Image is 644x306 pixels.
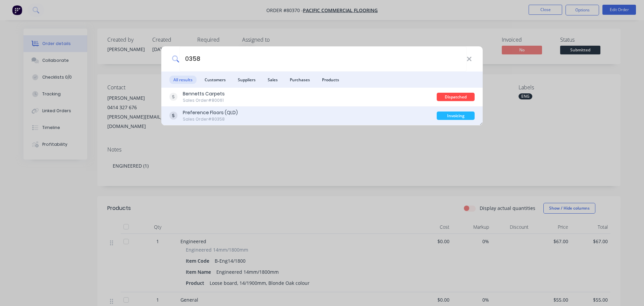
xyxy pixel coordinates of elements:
span: Purchases [286,76,314,84]
span: Suppliers [234,76,260,84]
div: Preference Floors (QLD) [183,109,238,116]
span: Sales [264,76,282,84]
div: Invoicing [437,112,475,120]
span: All results [169,76,197,84]
div: Sales Order #80061 [183,97,225,103]
span: Customers [201,76,230,84]
div: Bennetts Carpets [183,90,225,97]
span: Products [318,76,343,84]
div: Dispatched [437,93,475,101]
input: Start typing a customer or supplier name to create a new order... [179,46,467,72]
div: Sales Order #80358 [183,116,238,122]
